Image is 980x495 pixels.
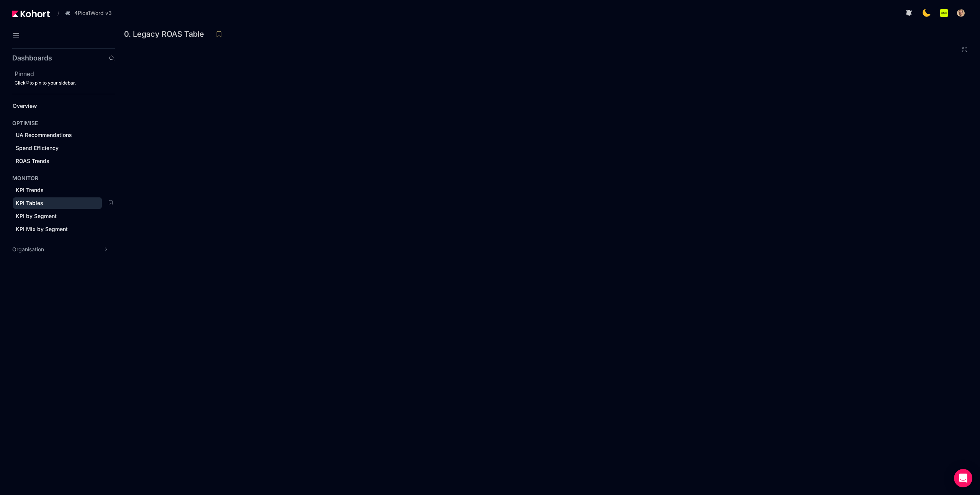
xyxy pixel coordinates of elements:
h2: Pinned [15,69,115,78]
h4: OPTIMISE [12,119,38,127]
h4: MONITOR [12,174,38,182]
span: UA Recommendations [16,132,72,138]
span: KPI Mix by Segment [16,226,68,232]
span: ROAS Trends [16,158,49,164]
span: Organisation [12,246,44,253]
span: Spend Efficiency [16,145,59,151]
h2: Dashboards [12,55,52,62]
span: KPI by Segment [16,213,57,219]
span: Overview [13,103,37,109]
a: Overview [10,100,102,112]
img: Kohort logo [12,10,50,17]
button: Fullscreen [962,47,968,53]
span: KPI Trends [16,187,44,193]
a: KPI Trends [13,184,102,196]
h3: 0. Legacy ROAS Table [124,30,209,38]
a: KPI Mix by Segment [13,223,102,235]
a: UA Recommendations [13,129,102,141]
button: 4Pics1Word v3 [61,7,120,20]
div: Click to pin to your sidebar. [15,80,115,86]
a: Spend Efficiency [13,142,102,154]
a: KPI by Segment [13,210,102,222]
span: / [51,9,59,17]
a: KPI Tables [13,197,102,209]
span: KPI Tables [16,200,43,206]
img: logo_Lotum_Logo_20240521114851236074.png [940,9,948,17]
a: ROAS Trends [13,155,102,167]
span: 4Pics1Word v3 [74,9,112,17]
div: Open Intercom Messenger [954,469,972,487]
